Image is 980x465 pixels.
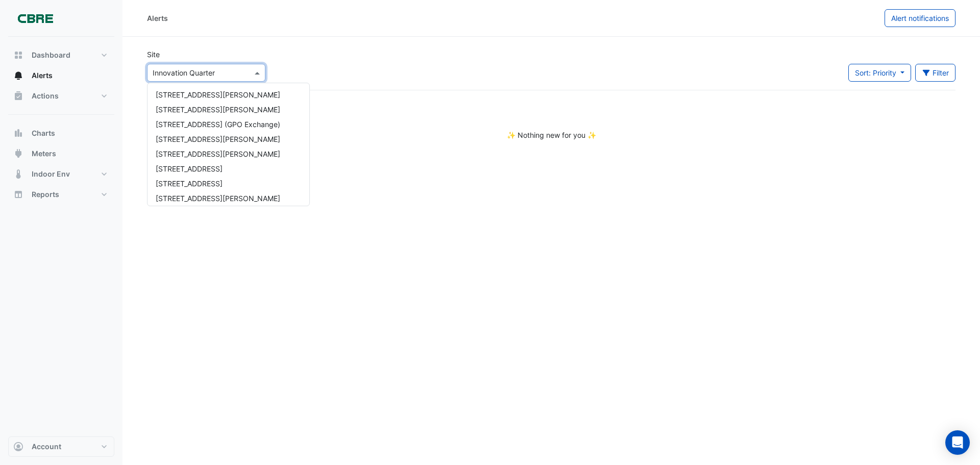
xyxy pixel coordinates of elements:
button: Charts [8,123,114,143]
span: Sort: Priority [855,68,896,77]
span: [STREET_ADDRESS] [156,179,223,188]
div: ✨ Nothing new for you ✨ [147,130,955,140]
img: Company Logo [12,8,58,29]
button: Meters [8,143,114,164]
div: Alerts [147,13,168,23]
app-icon: Alerts [13,70,23,81]
button: Alerts [8,65,114,86]
button: Sort: Priority [848,64,911,82]
span: [STREET_ADDRESS][PERSON_NAME] [156,135,280,143]
span: [STREET_ADDRESS][PERSON_NAME] [156,150,280,158]
div: Open Intercom Messenger [945,430,970,455]
button: Indoor Env [8,164,114,184]
ng-dropdown-panel: Options list [147,83,310,206]
span: [STREET_ADDRESS][PERSON_NAME] [156,90,280,99]
span: [STREET_ADDRESS][PERSON_NAME] [156,105,280,114]
span: [STREET_ADDRESS] (GPO Exchange) [156,120,280,129]
span: Alerts [32,70,53,81]
button: Reports [8,184,114,205]
span: Indoor Env [32,169,70,179]
span: Meters [32,149,56,159]
app-icon: Dashboard [13,50,23,60]
app-icon: Actions [13,91,23,101]
label: Site [147,49,160,60]
button: Filter [915,64,956,82]
app-icon: Reports [13,189,23,200]
app-icon: Charts [13,128,23,138]
span: Dashboard [32,50,70,60]
app-icon: Indoor Env [13,169,23,179]
span: Reports [32,189,59,200]
button: Alert notifications [885,9,955,27]
button: Account [8,436,114,457]
app-icon: Meters [13,149,23,159]
span: Charts [32,128,55,138]
button: Dashboard [8,45,114,65]
span: [STREET_ADDRESS] [156,164,223,173]
span: Actions [32,91,59,101]
span: [STREET_ADDRESS][PERSON_NAME] [156,194,280,203]
span: Alert notifications [891,14,949,22]
button: Actions [8,86,114,106]
span: Account [32,442,61,452]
